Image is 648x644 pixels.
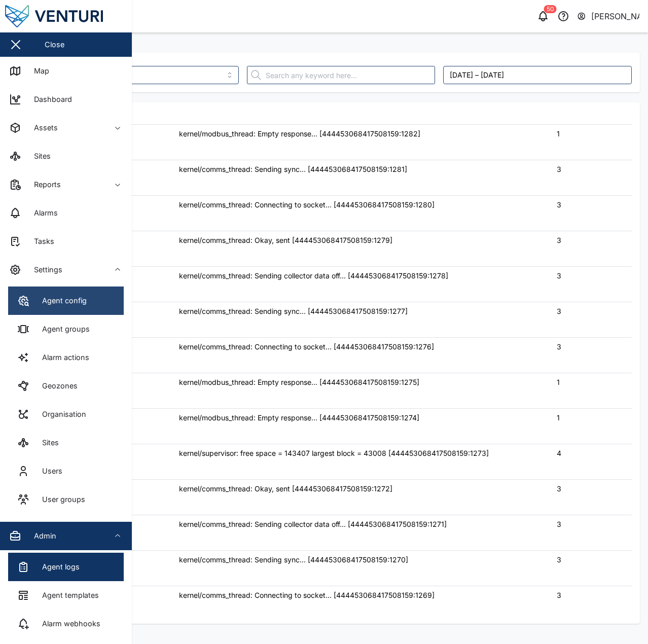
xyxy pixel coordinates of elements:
div: Agent templates [34,590,99,601]
div: kernel/comms_thread: Okay, sent [444453068417508159:1279] [179,235,532,246]
div: Agent config [34,295,87,306]
button: August 27, 2025 – September 3, 2025 [443,66,631,84]
div: kernel/comms_thread: Okay, sent [444453068417508159:1272] [179,483,532,494]
a: Agent config [8,287,124,315]
div: Reports [26,179,61,190]
img: Main Logo [5,5,137,27]
div: kernel/comms_thread: Sending collector data off... [444453068417508159:1278] [179,270,532,281]
div: 3 [557,554,620,565]
div: kernel/comms_thread: Connecting to socket... [444453068417508159:1280] [179,199,532,210]
a: Alarm actions [8,343,124,372]
div: kernel/supervisor: free space = 143407 largest block = 43008 [444453068417508159:1273] [179,448,532,459]
a: Users [8,457,124,485]
div: 3 [557,483,620,494]
div: kernel/comms_thread: Sending sync... [444453068417508159:1281] [179,164,532,175]
div: Dashboard [26,94,72,105]
div: Organisation [34,409,86,420]
div: User groups [34,494,85,505]
a: Geozones [8,372,124,400]
div: 3 [557,199,620,210]
div: Map [26,65,49,77]
div: Close [45,39,64,50]
div: Settings [26,264,62,275]
a: Alarm webhooks [8,610,124,638]
a: Agent logs [8,553,124,581]
div: Sites [26,151,51,162]
div: 1 [557,412,620,423]
div: kernel/modbus_thread: Empty response... [444453068417508159:1275] [179,377,532,388]
div: 3 [557,270,620,281]
div: 1 [557,377,620,388]
div: 3 [557,590,620,601]
div: Admin [26,530,56,542]
div: 3 [557,519,620,530]
div: Users [34,466,62,477]
div: 3 [557,306,620,317]
a: Agent groups [8,315,124,343]
div: Alarms [26,207,58,219]
div: [PERSON_NAME] [591,10,640,23]
div: kernel/comms_thread: Sending sync... [444453068417508159:1270] [179,554,532,565]
div: Assets [26,122,58,133]
div: kernel/modbus_thread: Empty response... [444453068417508159:1282] [179,128,532,139]
button: [PERSON_NAME] [577,9,640,23]
input: Choose an asset [51,66,239,84]
a: User groups [8,485,124,514]
div: 3 [557,235,620,246]
div: kernel/comms_thread: Sending collector data off... [444453068417508159:1271] [179,519,532,530]
div: 4 [557,448,620,459]
div: 1 [557,128,620,139]
div: 3 [557,164,620,175]
input: Search any keyword here... [247,66,435,84]
div: kernel/comms_thread: Connecting to socket... [444453068417508159:1276] [179,341,532,352]
div: kernel/comms_thread: Sending sync... [444453068417508159:1277] [179,306,532,317]
div: Agent logs [34,561,80,573]
div: Alarm actions [34,352,89,363]
div: Agent groups [34,324,90,335]
a: Organisation [8,400,124,428]
div: kernel/modbus_thread: Empty response... [444453068417508159:1274] [179,412,532,423]
div: 3 [557,341,620,352]
a: Sites [8,428,124,457]
div: Geozones [34,380,78,391]
a: Agent templates [8,581,124,610]
div: Sites [34,437,59,448]
div: Alarm webhooks [34,618,100,629]
div: Tasks [26,236,54,247]
div: kernel/comms_thread: Connecting to socket... [444453068417508159:1269] [179,590,532,601]
div: 50 [544,5,557,13]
